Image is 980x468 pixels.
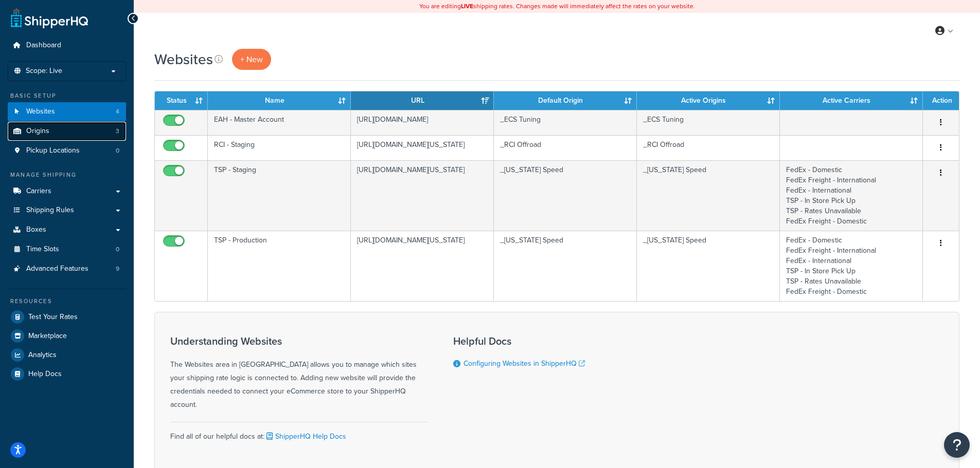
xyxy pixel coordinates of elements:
a: Shipping Rules [8,201,126,220]
td: TSP - Staging [208,160,351,231]
h3: Helpful Docs [453,335,585,347]
td: _[US_STATE] Speed [494,160,637,231]
span: 0 [116,146,119,155]
span: Test Your Rates [28,313,78,322]
a: Test Your Rates [8,308,126,326]
a: + New [232,49,271,70]
td: EAH - Master Account [208,110,351,135]
a: Help Docs [8,365,126,383]
th: Default Origin: activate to sort column ascending [494,91,637,110]
h3: Understanding Websites [170,335,427,347]
a: Time Slots 0 [8,240,126,259]
a: Boxes [8,220,126,239]
td: _RCI Offroad [494,135,637,160]
th: URL: activate to sort column ascending [351,91,494,110]
span: Marketplace [28,332,67,341]
th: Action [923,91,959,110]
li: Advanced Features [8,259,126,278]
a: Advanced Features 9 [8,259,126,278]
li: Websites [8,102,126,121]
div: Manage Shipping [8,171,126,179]
th: Active Carriers: activate to sort column ascending [780,91,923,110]
td: _[US_STATE] Speed [637,231,780,301]
th: Status: activate to sort column ascending [155,91,208,110]
a: ShipperHQ Help Docs [264,431,346,442]
span: Origins [26,127,49,136]
li: Pickup Locations [8,141,126,160]
a: Websites 4 [8,102,126,121]
td: _ECS Tuning [637,110,780,135]
span: Shipping Rules [26,206,74,215]
span: Time Slots [26,245,59,254]
span: 4 [116,107,119,116]
a: Dashboard [8,36,126,55]
span: Websites [26,107,55,116]
span: Pickup Locations [26,146,80,155]
span: Advanced Features [26,265,88,273]
a: Origins 3 [8,122,126,141]
span: Carriers [26,187,51,196]
span: Boxes [26,226,46,234]
span: Analytics [28,351,57,360]
td: [URL][DOMAIN_NAME][US_STATE] [351,160,494,231]
span: 3 [116,127,119,136]
a: Marketplace [8,327,126,345]
div: Basic Setup [8,91,126,100]
li: Time Slots [8,240,126,259]
button: Open Resource Center [944,432,970,458]
a: ShipperHQ Home [11,8,88,28]
th: Active Origins: activate to sort column ascending [637,91,780,110]
td: [URL][DOMAIN_NAME][US_STATE] [351,135,494,160]
a: Analytics [8,346,126,364]
li: Origins [8,122,126,141]
td: _[US_STATE] Speed [494,231,637,301]
td: [URL][DOMAIN_NAME] [351,110,494,135]
span: Help Docs [28,370,62,379]
b: LIVE [461,2,473,11]
td: _[US_STATE] Speed [637,160,780,231]
td: RCI - Staging [208,135,351,160]
td: [URL][DOMAIN_NAME][US_STATE] [351,231,494,301]
span: Scope: Live [26,67,62,76]
td: _ECS Tuning [494,110,637,135]
a: Pickup Locations 0 [8,141,126,160]
span: 9 [116,265,119,273]
a: Carriers [8,182,126,201]
td: FedEx - Domestic FedEx Freight - International FedEx - International TSP - In Store Pick Up TSP -... [780,160,923,231]
a: Configuring Websites in ShipperHQ [464,358,585,369]
span: Dashboard [26,41,61,50]
h1: Websites [154,49,213,69]
td: TSP - Production [208,231,351,301]
td: _RCI Offroad [637,135,780,160]
div: The Websites area in [GEOGRAPHIC_DATA] allows you to manage which sites your shipping rate logic ... [170,335,427,411]
span: + New [240,53,263,65]
span: 0 [116,245,119,254]
td: FedEx - Domestic FedEx Freight - International FedEx - International TSP - In Store Pick Up TSP -... [780,231,923,301]
div: Resources [8,297,126,306]
div: Find all of our helpful docs at: [170,422,427,443]
th: Name: activate to sort column ascending [208,91,351,110]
